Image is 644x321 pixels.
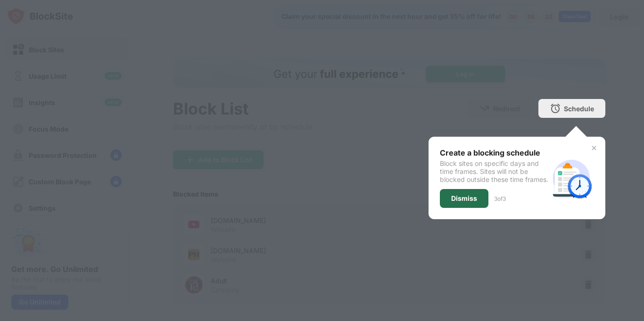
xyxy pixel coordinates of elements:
[549,156,594,201] img: schedule.svg
[590,144,598,152] img: x-button.svg
[451,195,477,202] div: Dismiss
[440,159,549,183] div: Block sites on specific days and time frames. Sites will not be blocked outside these time frames.
[494,195,506,202] div: 3 of 3
[440,148,549,157] div: Create a blocking schedule
[564,105,594,113] div: Schedule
